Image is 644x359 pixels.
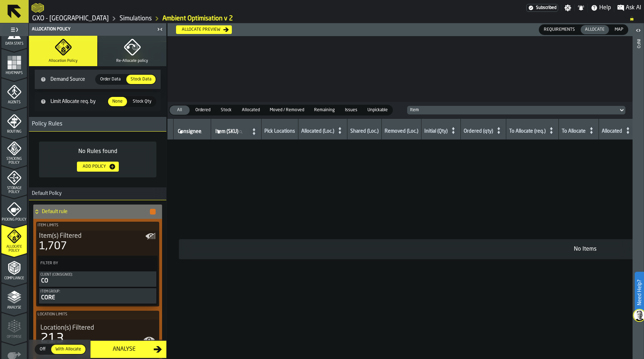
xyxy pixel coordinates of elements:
span: Optimise [1,335,27,339]
label: button-toggle-Close me [155,25,165,34]
label: Item Limits [36,222,159,229]
span: Analyse [1,306,27,310]
div: Initial (Qty) [424,128,448,136]
button: button-Allocate preview [176,25,232,34]
div: thumb [51,345,86,354]
nav: Breadcrumb [31,14,641,23]
div: Item Group: [40,290,155,294]
span: Item(s) Filtered [39,232,82,240]
label: button-toggle-Toggle Full Menu [1,25,27,35]
span: Map [612,26,626,33]
li: menu Agents [1,78,27,107]
span: Stacking Policy [1,157,27,165]
div: Pick Locations [264,128,295,136]
div: stat-Item(s) Filtered [36,231,159,254]
label: Filter By [39,260,143,267]
button: Client (Consignee):CO [39,271,156,287]
span: Requirements [541,26,578,33]
div: DropdownMenuValue-item [404,106,628,114]
div: Analyse [95,345,153,354]
div: To Allocate [562,128,586,136]
span: With Allocate [53,346,84,353]
div: thumb [108,97,127,106]
span: Demand Source [49,77,95,82]
span: Allocate [582,26,608,33]
span: Stock Qty [130,98,154,105]
div: Title [40,324,155,332]
label: button-switch-multi-Off [35,344,50,355]
div: To Allocate (req.) [509,128,546,136]
span: Allocation Policy [49,59,78,63]
span: Compliance [1,276,27,280]
span: Storage Policy [1,186,27,194]
li: menu Compliance [1,254,27,282]
div: thumb [238,105,264,115]
span: Allocated [239,107,263,113]
label: button-switch-multi-Allocate [580,24,610,35]
label: button-switch-multi-With Allocate [50,344,86,355]
div: thumb [265,105,308,115]
label: button-switch-multi-Unpickable [362,105,393,115]
label: button-toggle-Show on Map [143,323,155,345]
div: thumb [540,25,579,34]
label: button-switch-multi-Requirements [539,24,580,35]
li: menu Stacking Policy [1,137,27,165]
span: Agents [1,100,27,104]
div: Title [39,232,156,240]
h3: title-section-Default Policy [29,187,166,200]
label: button-switch-multi-Map [610,24,628,35]
div: Policy Rules [32,120,166,128]
div: thumb [310,105,339,115]
span: Stock [218,107,235,113]
div: Shared (Loc.) [350,128,379,136]
div: Allocated [602,128,622,136]
label: button-toggle-Open [633,25,643,38]
a: link-to-/wh/i/ae0cd702-8cb1-4091-b3be-0aee77957c79 [32,15,109,23]
li: menu Optimise [1,313,27,341]
label: button-switch-multi-All [169,105,190,115]
div: Allocation Policy [30,27,155,32]
span: Order Data [97,76,123,83]
span: Data Stats [1,42,27,46]
label: button-switch-multi-Stock Data [126,74,156,85]
li: menu Allocate Policy [1,225,27,253]
div: thumb [581,25,609,34]
h4: Default rule [42,209,149,215]
div: stat-Location(s) Filtered [38,323,158,359]
div: thumb [610,25,628,34]
div: Info [636,38,641,357]
div: CO [40,277,155,285]
span: label [215,129,238,134]
button: button- [150,209,156,215]
div: Ordered (qty) [464,128,493,136]
input: label [176,127,208,137]
div: thumb [170,105,190,115]
li: menu Routing [1,107,27,136]
h3: title-section-[object Object] [29,117,166,132]
li: menu Analyse [1,283,27,312]
span: Picking Policy [1,218,27,222]
div: Menu Subscription [526,4,558,12]
div: Allocated (Loc.) [301,128,334,136]
div: Allocate preview [179,27,223,32]
div: thumb [341,105,362,115]
span: Routing [1,130,27,134]
label: button-switch-multi-Stock [215,105,237,115]
span: Heatmaps [1,71,27,75]
div: thumb [128,97,156,106]
span: Remaining [311,107,338,113]
label: Location Limits [36,311,159,318]
li: menu Data Stats [1,19,27,48]
button: Item Group:CORE [39,288,156,304]
div: thumb [191,105,215,115]
div: 1,707 [39,240,67,253]
span: Re-Allocate policy [116,59,148,63]
div: Client (Consignee): [40,273,155,277]
input: label [214,127,248,137]
label: button-switch-multi-Order Data [95,74,126,85]
span: Default Policy [29,191,62,196]
label: button-switch-multi-Stock Qty [128,96,156,107]
a: logo-header [31,1,44,14]
span: Limit Allocate req. by [49,99,107,104]
li: menu Picking Policy [1,195,27,224]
